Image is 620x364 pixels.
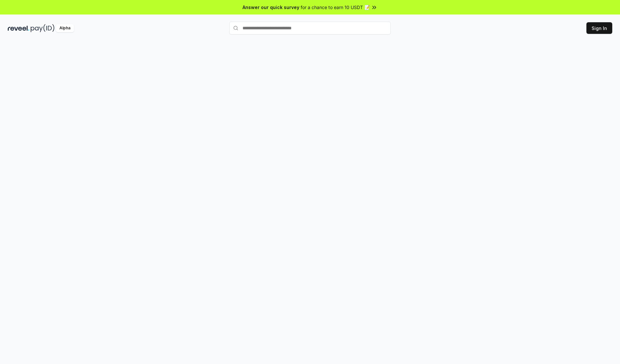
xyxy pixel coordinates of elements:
div: Alpha [56,24,74,32]
img: pay_id [31,24,55,32]
span: for a chance to earn 10 USDT 📝 [301,4,370,11]
button: Sign In [586,22,612,34]
img: reveel_dark [8,24,29,32]
span: Answer our quick survey [243,4,299,11]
